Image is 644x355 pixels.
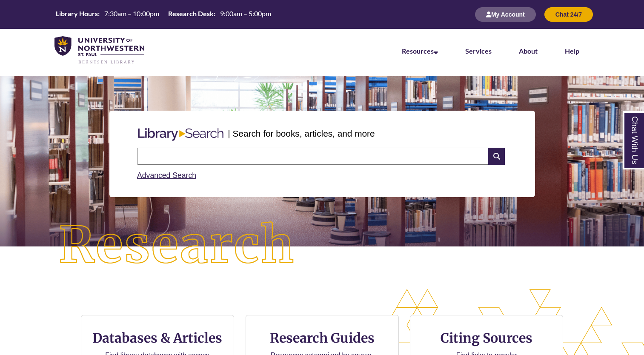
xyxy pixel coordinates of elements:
[104,9,159,17] span: 7:30am – 10:00pm
[253,330,392,346] h3: Research Guides
[165,9,217,18] th: Research Desk:
[475,7,536,22] button: My Account
[465,47,492,55] a: Services
[402,47,438,55] a: Resources
[32,195,322,296] img: Research
[134,125,228,144] img: Libary Search
[488,148,504,165] i: Search
[52,9,275,20] a: Hours Today
[544,11,593,18] a: Chat 24/7
[220,9,271,17] span: 9:00am – 5:00pm
[565,47,579,55] a: Help
[137,171,196,180] a: Advanced Search
[52,9,275,20] table: Hours Today
[52,9,101,18] th: Library Hours:
[475,11,536,18] a: My Account
[228,127,375,140] p: | Search for books, articles, and more
[435,330,539,346] h3: Citing Sources
[519,47,538,55] a: About
[54,36,144,65] img: UNWSP Library Logo
[544,7,593,22] button: Chat 24/7
[88,330,227,346] h3: Databases & Articles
